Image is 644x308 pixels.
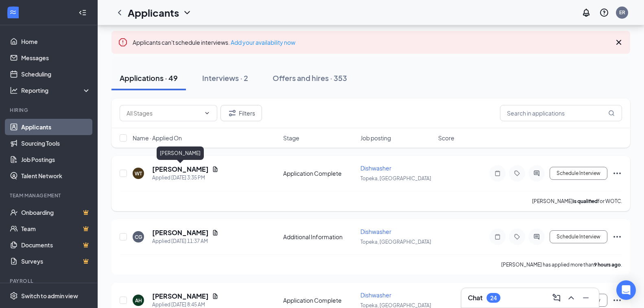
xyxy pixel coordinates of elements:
div: Applied [DATE] 11:37 AM [152,237,218,245]
p: [PERSON_NAME] for WOTC. [532,198,622,205]
svg: Notifications [581,8,591,17]
span: Score [438,134,454,142]
div: Additional Information [283,233,356,241]
button: ComposeMessage [550,291,563,304]
span: Applicants can't schedule interviews. [133,39,295,46]
h5: [PERSON_NAME] [152,292,209,301]
span: Dishwasher [360,291,391,299]
div: [PERSON_NAME] [157,146,204,160]
a: Talent Network [21,168,91,184]
button: ChevronUp [565,291,578,304]
a: Job Postings [21,151,91,168]
svg: Cross [614,37,624,47]
button: Filter Filters [220,105,262,121]
svg: ChevronDown [182,8,192,17]
a: Messages [21,50,91,66]
div: Interviews · 2 [202,73,248,83]
svg: ChevronLeft [115,8,124,17]
span: Job posting [360,134,391,142]
svg: Error [118,37,128,47]
svg: QuestionInfo [599,8,609,17]
svg: ComposeMessage [552,293,561,303]
div: Open Intercom Messenger [616,280,636,300]
a: TeamCrown [21,221,91,237]
svg: Note [493,170,502,177]
a: Applicants [21,119,91,135]
a: OnboardingCrown [21,204,91,221]
h3: Chat [468,293,482,302]
h5: [PERSON_NAME] [152,228,209,237]
svg: Ellipses [612,295,622,305]
svg: ChevronDown [204,110,210,116]
div: Reporting [21,86,91,94]
div: 24 [490,295,497,301]
svg: MagnifyingGlass [608,110,615,116]
div: Applied [DATE] 3:35 PM [152,174,218,182]
svg: Analysis [10,86,18,94]
b: is qualified [573,198,598,204]
div: WT [135,170,142,177]
a: SurveysCrown [21,253,91,269]
span: Topeka, [GEOGRAPHIC_DATA] [360,175,431,181]
input: All Stages [127,109,201,118]
button: Minimize [579,291,592,304]
svg: Document [212,229,218,236]
a: Home [21,33,91,50]
svg: Note [493,234,502,240]
div: Application Complete [283,296,356,304]
svg: Ellipses [612,168,622,178]
svg: Document [212,166,218,173]
svg: Collapse [79,9,87,17]
div: Payroll [10,277,89,284]
button: Schedule Interview [550,167,607,180]
span: Dishwasher [360,164,391,172]
a: DocumentsCrown [21,237,91,253]
div: Applications · 49 [120,73,178,83]
svg: ChevronUp [566,293,576,303]
svg: Ellipses [612,232,622,242]
button: Schedule Interview [550,230,607,243]
h5: [PERSON_NAME] [152,165,209,174]
div: Application Complete [283,169,356,177]
span: Dishwasher [360,228,391,235]
a: Sourcing Tools [21,135,91,151]
span: Stage [283,134,299,142]
div: Hiring [10,107,89,114]
svg: Document [212,293,218,299]
span: Topeka, [GEOGRAPHIC_DATA] [360,239,431,245]
div: Team Management [10,192,89,199]
svg: Settings [10,292,18,300]
input: Search in applications [500,105,622,121]
svg: WorkstreamLogo [9,8,17,16]
svg: Tag [512,234,522,240]
p: [PERSON_NAME] has applied more than . [501,261,622,268]
svg: Minimize [581,293,591,303]
div: AH [135,297,142,304]
div: Switch to admin view [21,292,78,300]
div: Offers and hires · 353 [273,73,347,83]
h1: Applicants [128,6,179,20]
span: Name · Applied On [133,134,182,142]
b: 9 hours ago [594,262,621,268]
svg: ActiveChat [532,170,541,177]
svg: Filter [227,108,237,118]
svg: ActiveChat [532,234,541,240]
div: CG [135,234,142,240]
svg: Tag [512,170,522,177]
a: Scheduling [21,66,91,82]
div: ER [619,9,625,16]
a: Add your availability now [231,39,295,46]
